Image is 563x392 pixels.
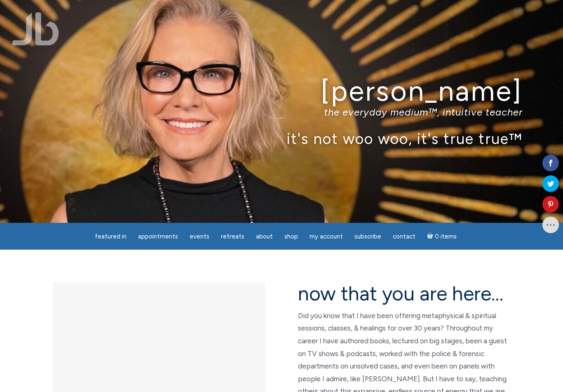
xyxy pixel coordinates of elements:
span: About [256,233,273,240]
span: Appointments [138,233,178,240]
img: Jamie Butler. The Everyday Medium [12,12,59,45]
span: featured in [95,233,127,240]
p: it's not woo woo, it's true true™ [40,130,523,147]
a: Shop [279,229,303,245]
h1: [PERSON_NAME] [40,76,523,106]
a: My Account [305,229,348,245]
a: Contact [388,229,420,245]
span: Contact [393,233,415,240]
a: Cart0 items [422,228,462,245]
h2: now that you are here… [298,283,510,305]
span: Shop [284,233,298,240]
a: featured in [90,229,131,245]
a: About [251,229,278,245]
a: Subscribe [350,229,386,245]
span: 0 items [435,234,457,240]
span: My Account [310,233,343,240]
i: Cart [427,233,435,240]
a: Events [185,229,214,245]
span: Subscribe [354,233,381,240]
span: Retreats [221,233,244,240]
p: the everyday medium™, intuitive teacher [40,106,523,118]
span: Shares [546,149,559,153]
a: Appointments [133,229,183,245]
span: Events [190,233,209,240]
a: Retreats [216,229,249,245]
